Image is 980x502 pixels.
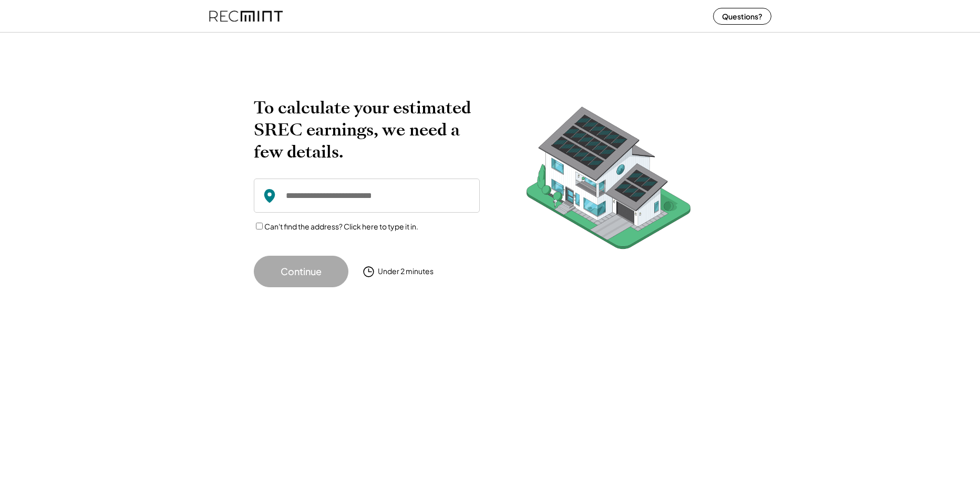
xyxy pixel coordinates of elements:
[713,8,771,25] button: Questions?
[254,256,348,287] button: Continue
[254,97,480,163] h2: To calculate your estimated SREC earnings, we need a few details.
[209,2,283,30] img: recmint-logotype%403x%20%281%29.jpeg
[264,222,418,231] label: Can't find the address? Click here to type it in.
[378,266,434,277] div: Under 2 minutes
[506,97,711,265] img: RecMintArtboard%207.png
